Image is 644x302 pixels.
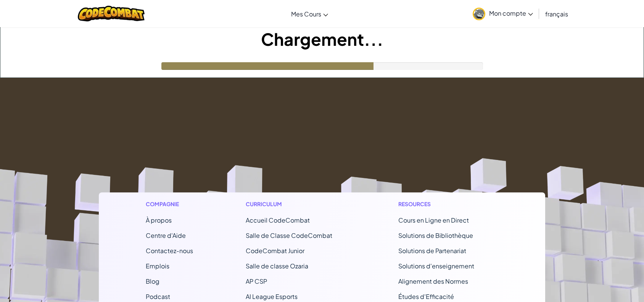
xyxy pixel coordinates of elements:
h1: Chargement... [0,27,644,51]
a: Mes Cours [287,3,332,24]
a: Podcast [146,292,170,300]
a: Solutions de Partenariat [398,247,466,255]
a: Mon compte [469,2,537,26]
a: AP CSP [246,277,267,285]
a: Blog [146,277,159,285]
h1: Compagnie [146,200,193,208]
a: Alignement des Normes [398,277,468,285]
a: Salle de classe Ozaria [246,262,308,270]
span: Accueil CodeCombat [246,216,310,224]
a: Solutions de Bibliothèque [398,231,473,239]
h1: Curriculum [246,200,346,208]
a: À propos [146,216,172,224]
img: CodeCombat logo [78,6,145,21]
a: Emplois [146,262,169,270]
a: Salle de Classe CodeCombat [246,231,332,239]
span: Mon compte [489,9,533,17]
span: Mes Cours [291,10,321,18]
span: français [545,10,568,18]
h1: Resources [398,200,499,208]
span: Contactez-nous [146,247,193,255]
a: AI League Esports [246,292,298,300]
a: Solutions d'enseignement [398,262,474,270]
a: Cours en Ligne en Direct [398,216,469,224]
a: Centre d'Aide [146,231,186,239]
img: avatar [473,8,485,20]
a: français [541,3,572,24]
a: CodeCombat Junior [246,247,304,255]
a: Études d'Efficacité [398,292,454,300]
